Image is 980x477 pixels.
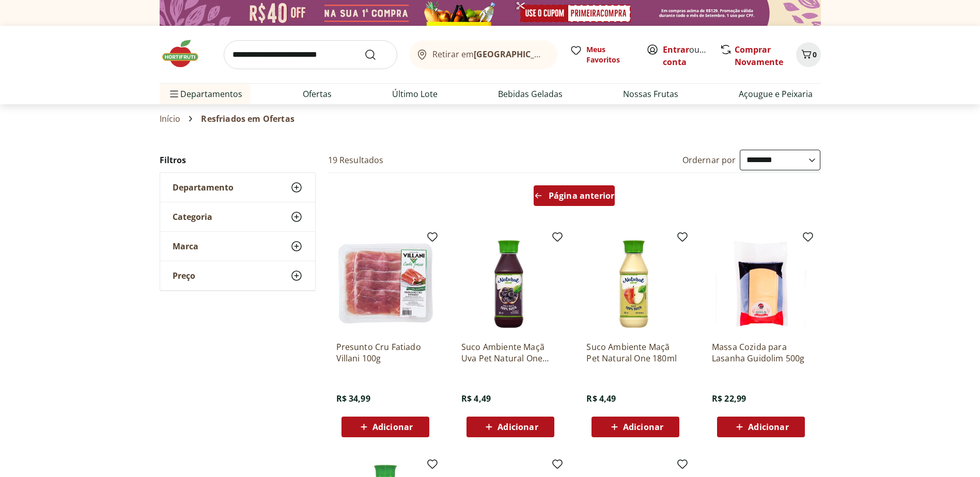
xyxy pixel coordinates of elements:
[735,44,783,68] a: Comprar Novamente
[201,114,294,123] span: Resfriados em Ofertas
[336,235,434,333] img: Presunto Cru Fatiado Villani 100g
[623,423,663,431] span: Adicionar
[328,154,384,166] h2: 19 Resultados
[712,393,746,404] span: R$ 22,99
[663,44,689,55] a: Entrar
[534,185,615,210] a: Página anterior
[160,114,181,123] a: Início
[497,423,538,431] span: Adicionar
[663,44,720,68] a: Criar conta
[410,40,557,69] button: Retirar em[GEOGRAPHIC_DATA]/[GEOGRAPHIC_DATA]
[372,423,413,431] span: Adicionar
[586,393,616,404] span: R$ 4,49
[796,42,821,67] button: Carrinho
[461,235,559,333] img: Suco Ambiente Maçã Uva Pet Natural One 180ml
[586,44,634,65] span: Meus Favoritos
[160,150,316,170] h2: Filtros
[748,423,788,431] span: Adicionar
[813,50,817,59] span: 0
[461,341,559,364] a: Suco Ambiente Maçã Uva Pet Natural One 180ml
[739,88,813,100] a: Açougue e Peixaria
[586,341,685,364] a: Suco Ambiente Maçã Pet Natural One 180ml
[173,271,195,281] span: Preço
[586,235,685,333] img: Suco Ambiente Maçã Pet Natural One 180ml
[336,393,370,404] span: R$ 34,99
[160,261,315,290] button: Preço
[173,182,234,193] span: Departamento
[168,82,180,106] button: Menu
[364,49,389,61] button: Submit Search
[303,88,332,100] a: Ofertas
[534,192,542,200] svg: Arrow Left icon
[160,232,315,261] button: Marca
[549,192,614,200] span: Página anterior
[466,417,554,437] button: Adicionar
[173,241,198,251] span: Marca
[474,49,648,60] b: [GEOGRAPHIC_DATA]/[GEOGRAPHIC_DATA]
[712,235,810,333] img: Massa Cozida para Lasanha Guidolim 500g
[623,88,678,100] a: Nossas Frutas
[498,88,563,100] a: Bebidas Geladas
[168,82,242,106] span: Departamentos
[717,417,805,437] button: Adicionar
[461,393,491,404] span: R$ 4,49
[173,212,212,222] span: Categoria
[160,173,315,202] button: Departamento
[663,43,709,68] span: ou
[682,154,736,166] label: Ordernar por
[392,88,438,100] a: Último Lote
[224,40,397,69] input: search
[432,50,547,59] span: Retirar em
[341,417,429,437] button: Adicionar
[160,38,211,69] img: Hortifruti
[160,202,315,231] button: Categoria
[336,341,434,364] a: Presunto Cru Fatiado Villani 100g
[570,44,634,65] a: Meus Favoritos
[592,417,679,437] button: Adicionar
[712,341,810,364] a: Massa Cozida para Lasanha Guidolim 500g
